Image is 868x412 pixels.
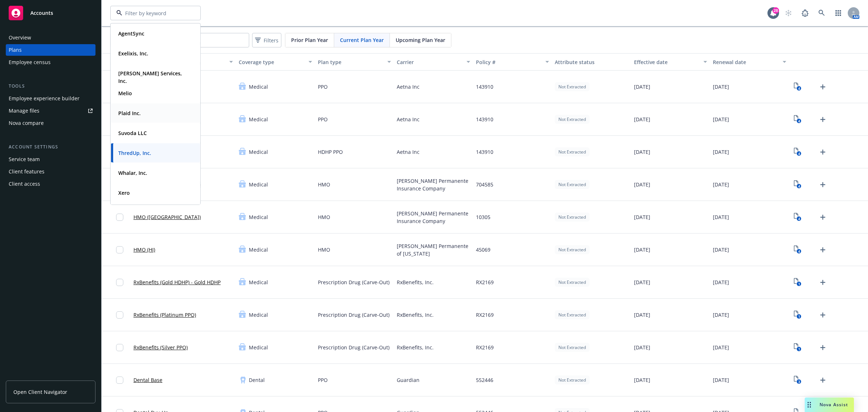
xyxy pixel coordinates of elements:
[116,344,123,351] input: Toggle Row Selected
[792,211,804,223] a: View Plan Documents
[236,53,315,71] button: Coverage type
[133,246,155,253] a: HMO (HI)
[817,277,829,288] a: Upload Plan Documents
[133,311,196,319] a: RxBenefits (Platinum PPO)
[817,309,829,321] a: Upload Plan Documents
[6,117,95,129] a: Nova compare
[116,377,123,384] input: Toggle Row Selected
[318,311,390,319] span: Prescription Drug (Carve-Out)
[6,154,95,165] a: Service team
[476,115,493,123] span: 143910
[249,376,265,384] span: Dental
[713,246,729,253] span: [DATE]
[118,150,151,156] strong: ThredUp, Inc.
[713,181,729,188] span: [DATE]
[254,35,280,46] span: Filters
[555,310,590,319] div: Not Extracted
[555,213,590,222] div: Not Extracted
[817,114,829,125] a: Upload Plan Documents
[122,9,186,17] input: Filter by keyword
[249,181,268,188] span: Medical
[249,344,268,351] span: Medical
[713,311,729,319] span: [DATE]
[798,249,800,254] text: 4
[394,53,473,71] button: Carrier
[555,375,590,384] div: Not Extracted
[798,347,800,352] text: 1
[397,115,420,123] span: Aetna Inc
[634,213,650,221] span: [DATE]
[476,278,494,286] span: RX2169
[555,82,590,91] div: Not Extracted
[552,53,631,71] button: Attribute status
[315,53,394,71] button: Plan type
[798,282,800,286] text: 1
[118,110,141,117] strong: Plaid Inc.
[116,214,123,221] input: Toggle Row Selected
[781,6,796,20] a: Start snowing
[118,30,144,37] strong: AgentSync
[239,58,304,66] div: Coverage type
[476,181,493,188] span: 704585
[397,177,470,192] span: [PERSON_NAME] Permanente Insurance Company
[473,53,552,71] button: Policy #
[6,32,95,43] a: Overview
[396,36,445,44] span: Upcoming Plan Year
[118,50,148,57] strong: Exelixis, Inc.
[397,58,462,66] div: Carrier
[798,6,812,20] a: Report a Bug
[713,376,729,384] span: [DATE]
[476,148,493,156] span: 143910
[798,314,800,319] text: 1
[318,213,330,221] span: HMO
[6,143,95,151] div: Account settings
[9,105,39,117] div: Manage files
[249,213,268,221] span: Medical
[817,244,829,256] a: Upload Plan Documents
[817,179,829,190] a: Upload Plan Documents
[6,178,95,190] a: Client access
[6,83,95,90] div: Tools
[6,3,95,23] a: Accounts
[116,279,123,286] input: Toggle Row Selected
[713,58,778,66] div: Renewal date
[118,189,130,196] strong: Xero
[397,210,470,225] span: [PERSON_NAME] Permanente Insurance Company
[792,179,804,190] a: View Plan Documents
[6,93,95,104] a: Employee experience builder
[634,83,650,91] span: [DATE]
[397,376,420,384] span: Guardian
[133,376,162,384] a: Dental Base
[476,58,541,66] div: Policy #
[792,374,804,386] a: View Plan Documents
[805,398,854,412] button: Nova Assist
[713,148,729,156] span: [DATE]
[9,166,44,177] div: Client features
[713,213,729,221] span: [DATE]
[634,376,650,384] span: [DATE]
[476,344,494,351] span: RX2169
[118,70,182,84] strong: [PERSON_NAME] Services, Inc.
[133,344,188,351] a: RxBenefits (Silver PPO)
[817,146,829,158] a: Upload Plan Documents
[798,151,800,156] text: 4
[118,169,147,176] strong: Whalar, Inc.
[817,342,829,353] a: Upload Plan Documents
[555,147,590,156] div: Not Extracted
[798,184,800,189] text: 4
[634,278,650,286] span: [DATE]
[555,58,628,66] div: Attribute status
[792,81,804,93] a: View Plan Documents
[340,36,384,44] span: Current Plan Year
[318,246,330,253] span: HMO
[118,130,147,136] strong: Suvoda LLC
[397,311,434,319] span: RxBenefits, Inc.
[9,93,80,104] div: Employee experience builder
[805,398,814,412] div: Drag to move
[634,115,650,123] span: [DATE]
[9,32,31,43] div: Overview
[133,278,221,286] a: RxBenefits (Gold HDHP) - Gold HDHP
[634,344,650,351] span: [DATE]
[634,148,650,156] span: [DATE]
[773,7,779,14] div: 28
